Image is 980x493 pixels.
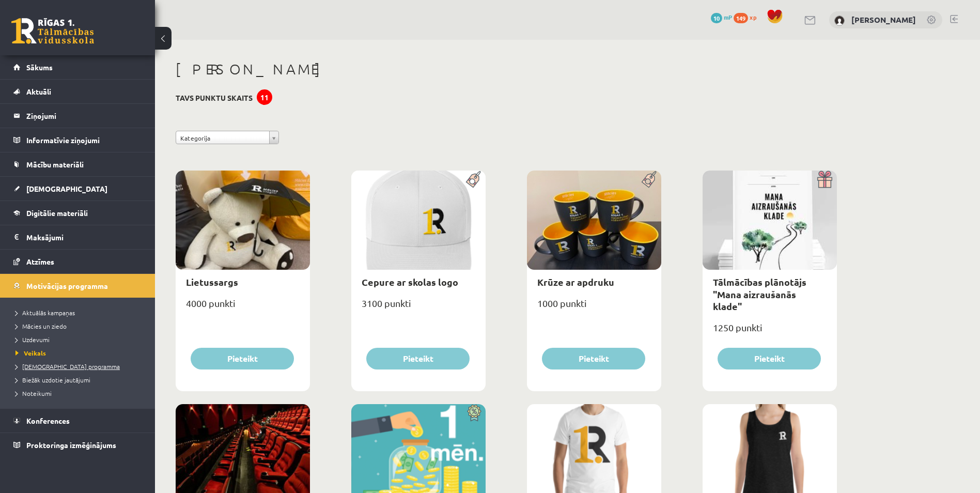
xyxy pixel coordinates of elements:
a: Digitālie materiāli [13,201,142,225]
span: Aktuālās kampaņas [15,309,75,317]
a: Lietussargs [186,276,238,288]
a: Veikals [15,348,145,358]
button: Pieteikt [718,348,821,369]
span: Biežāk uzdotie jautājumi [15,376,90,384]
a: Mācies un ziedo [15,321,145,331]
span: Mācies un ziedo [15,322,67,330]
a: Konferences [13,409,142,433]
a: Sākums [13,55,142,79]
a: [DEMOGRAPHIC_DATA] [13,177,142,201]
legend: Informatīvie ziņojumi [26,128,142,152]
a: Maksājumi [13,225,142,249]
a: Cepure ar skolas logo [362,276,458,288]
span: Aktuāli [26,87,51,96]
span: Veikals [15,349,46,357]
button: Pieteikt [542,348,645,369]
img: Ričards Jēgers [834,16,845,26]
span: xp [750,13,756,21]
a: Uzdevumi [15,335,145,344]
a: 149 xp [734,13,761,21]
span: 10 [711,13,722,23]
h1: [PERSON_NAME] [176,60,837,78]
span: Noteikumi [15,389,52,397]
span: Kategorija [180,131,265,145]
span: Atzīmes [26,257,54,266]
a: Tālmācības plānotājs "Mana aizraušanās klade" [713,276,806,312]
a: Atzīmes [13,250,142,273]
span: Konferences [26,416,70,425]
img: Populāra prece [638,171,661,188]
a: Krūze ar apdruku [537,276,614,288]
a: Rīgas 1. Tālmācības vidusskola [11,18,94,44]
div: 4000 punkti [176,295,310,320]
span: [DEMOGRAPHIC_DATA] programma [15,362,120,371]
span: Sākums [26,63,53,72]
img: Populāra prece [462,171,486,188]
span: Motivācijas programma [26,281,108,290]
a: Mācību materiāli [13,152,142,176]
a: Motivācijas programma [13,274,142,298]
span: Proktoringa izmēģinājums [26,440,116,450]
div: 11 [257,89,272,105]
span: mP [724,13,732,21]
legend: Maksājumi [26,225,142,249]
a: Aktuāli [13,80,142,103]
a: Aktuālās kampaņas [15,308,145,317]
button: Pieteikt [366,348,470,369]
img: Dāvana ar pārsteigumu [814,171,837,188]
a: Ziņojumi [13,104,142,128]
span: [DEMOGRAPHIC_DATA] [26,184,107,193]
button: Pieteikt [191,348,294,369]
span: Digitālie materiāli [26,208,88,218]
span: 149 [734,13,748,23]
div: 1000 punkti [527,295,661,320]
a: Noteikumi [15,389,145,398]
a: Informatīvie ziņojumi [13,128,142,152]
div: 1250 punkti [703,319,837,345]
h3: Tavs punktu skaits [176,94,253,102]
span: Uzdevumi [15,335,50,344]
a: Proktoringa izmēģinājums [13,433,142,457]
a: 10 mP [711,13,732,21]
a: [PERSON_NAME] [851,14,916,25]
a: Biežāk uzdotie jautājumi [15,375,145,384]
a: [DEMOGRAPHIC_DATA] programma [15,362,145,371]
div: 3100 punkti [351,295,486,320]
span: Mācību materiāli [26,160,84,169]
a: Kategorija [176,131,279,144]
legend: Ziņojumi [26,104,142,128]
img: Atlaide [462,404,486,422]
